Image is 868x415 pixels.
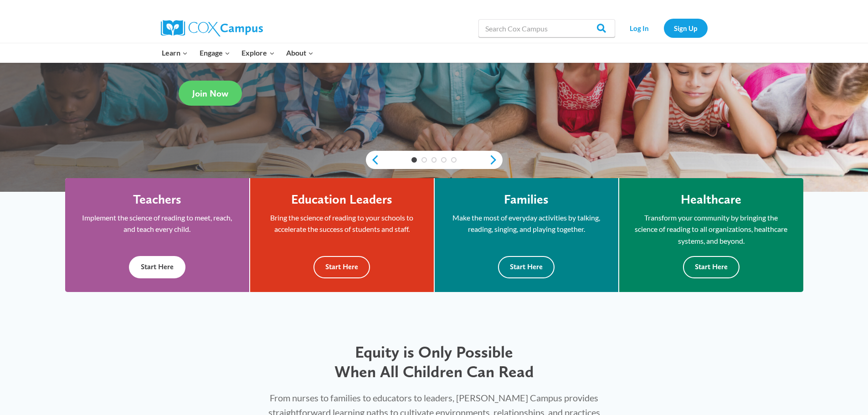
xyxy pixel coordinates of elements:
nav: Secondary Navigation [620,19,708,37]
button: Child menu of Engage [194,43,236,62]
span: Equity is Only Possible When All Children Can Read [334,342,534,381]
a: next [489,154,503,165]
a: Log In [620,19,659,37]
a: 4 [441,157,447,163]
button: Start Here [313,256,370,278]
nav: Primary Navigation [156,43,319,62]
button: Start Here [683,256,740,278]
a: Families Make the most of everyday activities by talking, reading, singing, and playing together.... [435,178,618,292]
input: Search Cox Campus [478,19,615,37]
button: Child menu of About [280,43,319,62]
h4: Education Leaders [291,192,392,207]
a: 1 [411,157,417,163]
a: Teachers Implement the science of reading to meet, reach, and teach every child. Start Here [65,178,249,292]
p: Make the most of everyday activities by talking, reading, singing, and playing together. [448,212,605,235]
img: Cox Campus [161,20,263,36]
p: Implement the science of reading to meet, reach, and teach every child. [79,212,236,235]
a: Healthcare Transform your community by bringing the science of reading to all organizations, heal... [619,178,803,292]
button: Start Here [129,256,185,278]
button: Child menu of Explore [236,43,281,62]
a: Education Leaders Bring the science of reading to your schools to accelerate the success of stude... [250,178,434,292]
span: Join Now [192,88,228,99]
a: 2 [421,157,427,163]
h4: Healthcare [681,192,741,207]
h4: Teachers [133,192,181,207]
button: Child menu of Learn [156,43,194,62]
a: Join Now [179,81,242,106]
p: Bring the science of reading to your schools to accelerate the success of students and staff. [264,212,420,235]
a: 3 [431,157,437,163]
div: content slider buttons [366,151,503,169]
h4: Families [504,192,549,207]
a: previous [366,154,380,165]
button: Start Here [498,256,555,278]
p: Transform your community by bringing the science of reading to all organizations, healthcare syst... [633,212,790,247]
a: Sign Up [664,19,708,37]
a: 5 [451,157,457,163]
